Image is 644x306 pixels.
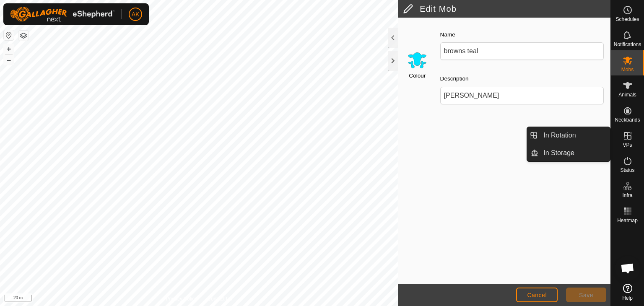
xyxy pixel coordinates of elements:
[618,92,636,97] span: Animals
[132,10,140,19] span: AK
[4,55,14,65] button: –
[622,296,633,301] span: Help
[527,145,610,161] li: In Storage
[615,117,640,122] span: Neckbands
[207,295,232,303] a: Contact Us
[10,7,115,22] img: Gallagher Logo
[617,218,638,223] span: Heatmap
[538,127,610,144] a: In Rotation
[615,17,639,22] span: Schedules
[620,168,634,173] span: Status
[440,75,469,83] label: Description
[611,280,644,304] a: Help
[440,31,455,39] label: Name
[615,256,640,281] div: Open chat
[4,30,14,40] button: Reset Map
[4,44,14,54] button: +
[527,127,610,144] li: In Rotation
[538,145,610,161] a: In Storage
[409,72,426,80] label: Colour
[18,31,29,41] button: Map Layers
[614,42,641,47] span: Notifications
[566,288,606,302] button: Save
[623,143,632,148] span: VPs
[527,292,547,298] span: Cancel
[543,148,574,158] span: In Storage
[166,295,197,303] a: Privacy Policy
[621,67,634,72] span: Mobs
[622,193,632,198] span: Infra
[579,292,593,298] span: Save
[403,4,610,14] h2: Edit Mob
[516,288,558,302] button: Cancel
[543,130,576,140] span: In Rotation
